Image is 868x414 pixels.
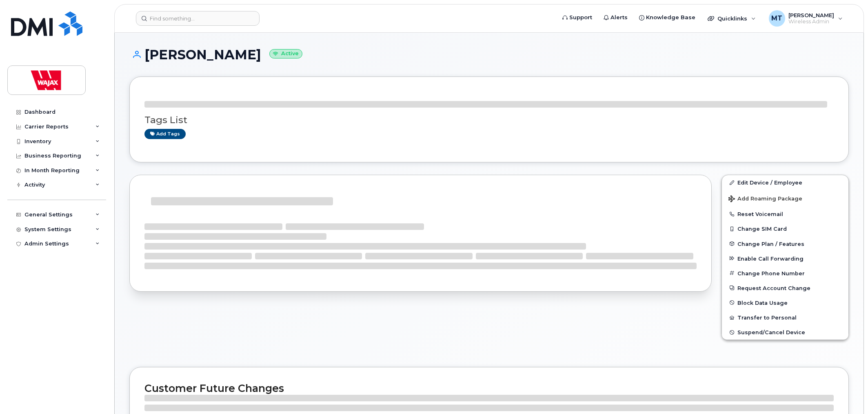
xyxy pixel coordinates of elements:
[722,310,848,325] button: Transfer to Personal
[129,47,849,62] h1: [PERSON_NAME]
[269,49,302,59] small: Active
[722,221,848,236] button: Change SIM Card
[728,196,802,203] span: Add Roaming Package
[722,207,848,221] button: Reset Voicemail
[144,129,186,139] a: Add tags
[144,115,834,125] h3: Tags List
[722,281,848,295] button: Request Account Change
[722,325,848,340] button: Suspend/Cancel Device
[722,236,848,251] button: Change Plan / Features
[737,255,804,261] span: Enable Call Forwarding
[144,382,834,394] h2: Customer Future Changes
[722,266,848,281] button: Change Phone Number
[737,329,805,335] span: Suspend/Cancel Device
[722,175,848,190] a: Edit Device / Employee
[737,241,804,247] span: Change Plan / Features
[722,295,848,310] button: Block Data Usage
[722,190,848,207] button: Add Roaming Package
[722,251,848,266] button: Enable Call Forwarding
